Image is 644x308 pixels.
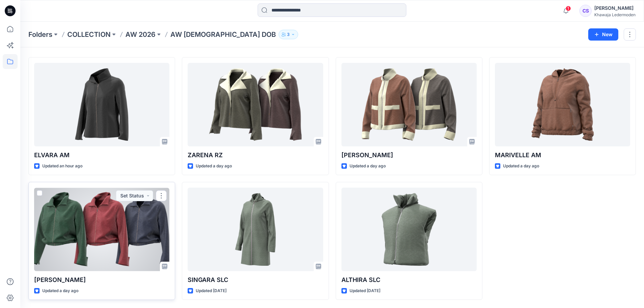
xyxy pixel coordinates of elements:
p: SINGARA SLC [188,275,323,285]
p: Updated a day ago [42,287,78,294]
a: LIZ RZ [341,63,477,146]
p: Updated a day ago [350,163,386,170]
p: ALTHIRA SLC [341,275,477,285]
div: CS [579,5,592,17]
p: Updated [DATE] [350,287,380,294]
p: ELVARA AM [34,150,169,160]
div: [PERSON_NAME] [594,4,636,12]
p: [PERSON_NAME] [341,150,477,160]
a: MARIVELLE AM [495,63,630,146]
a: SINGARA SLC [188,188,323,271]
a: Folders [28,30,52,39]
button: 3 [279,30,298,39]
a: COLLECTION [67,30,111,39]
a: ELVARA AM [34,63,169,146]
p: ZARENA RZ [188,150,323,160]
p: Updated a day ago [503,163,539,170]
a: AW 2026 [125,30,156,39]
p: Updated an hour ago [42,163,82,170]
p: Updated a day ago [196,163,232,170]
a: ZARENA RZ [188,63,323,146]
p: Updated [DATE] [196,287,226,294]
span: 1 [566,6,571,11]
p: 3 [287,31,290,38]
button: New [588,28,618,41]
p: AW [DEMOGRAPHIC_DATA] DOB [170,30,276,39]
p: MARIVELLE AM [495,150,630,160]
div: Khawaja Ledermoden [594,12,636,17]
a: ALTHIRA SLC [341,188,477,271]
p: [PERSON_NAME] [34,275,169,285]
a: LORAYA RZ [34,188,169,271]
